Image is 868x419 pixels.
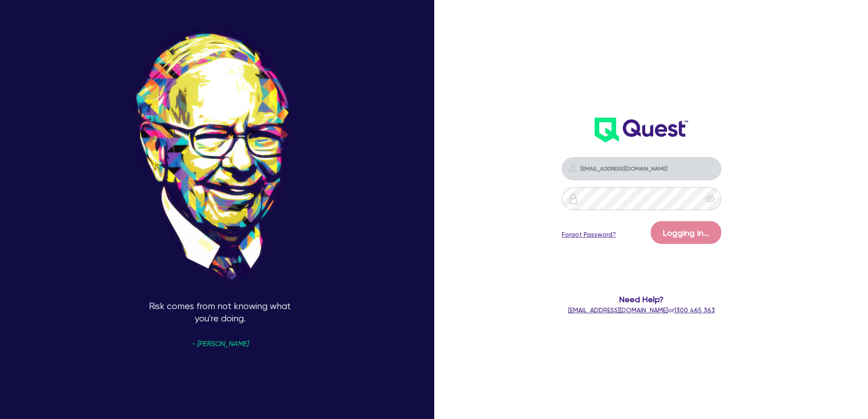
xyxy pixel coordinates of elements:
[651,221,721,244] button: Logging in...
[525,293,758,305] span: Need Help?
[567,163,578,174] img: icon-password
[562,230,616,239] a: Forgot Password?
[191,341,248,347] span: - [PERSON_NAME]
[568,193,579,204] img: icon-password
[595,118,688,142] img: wH2k97JdezQIQAAAABJRU5ErkJggg==
[562,157,721,180] input: Email address
[568,306,668,314] a: [EMAIL_ADDRESS][DOMAIN_NAME]
[705,194,714,203] span: eye
[674,306,715,314] tcxspan: Call 1300 465 363 via 3CX
[568,306,715,314] span: or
